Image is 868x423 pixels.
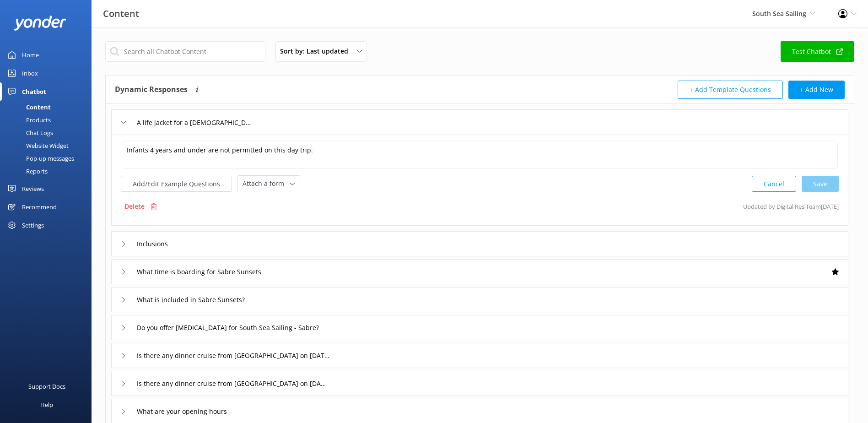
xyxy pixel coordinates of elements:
[5,114,92,126] a: Products
[22,198,57,216] div: Recommend
[22,179,44,198] div: Reviews
[243,179,290,189] span: Attach a form
[5,139,92,152] a: Website Widget
[5,114,51,126] div: Products
[124,201,145,211] p: Delete
[752,9,806,18] span: South Sea Sailing
[122,141,838,169] textarea: Infants 4 years and under are not permitted on this day trip.
[5,165,92,178] a: Reports
[40,396,53,414] div: Help
[678,81,783,99] button: + Add Template Questions
[14,16,66,31] img: yonder-white-logo.png
[5,101,92,114] a: Content
[5,101,51,114] div: Content
[103,6,139,21] h3: Content
[752,176,796,192] button: Cancel
[5,165,48,178] div: Reports
[105,41,265,62] input: Search all Chatbot Content
[115,81,188,99] h4: Dynamic Responses
[788,81,845,99] button: + Add New
[22,216,44,234] div: Settings
[5,126,53,139] div: Chat Logs
[121,176,232,192] button: Add/Edit Example Questions
[5,152,92,165] a: Pop-up messages
[781,41,854,62] a: Test Chatbot
[22,46,39,64] div: Home
[5,152,74,165] div: Pop-up messages
[5,126,92,139] a: Chat Logs
[22,82,46,101] div: Chatbot
[5,139,69,152] div: Website Widget
[28,377,65,396] div: Support Docs
[22,64,38,82] div: Inbox
[743,198,839,215] p: Updated by Digital Res Team [DATE]
[280,46,354,56] span: Sort by: Last updated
